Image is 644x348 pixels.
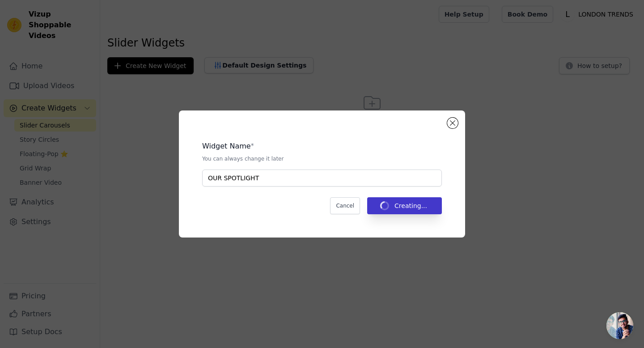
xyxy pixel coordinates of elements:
legend: Widget Name [202,141,251,152]
p: You can always change it later [202,155,442,162]
button: Cancel [330,197,360,214]
button: Creating... [367,197,442,214]
div: Open chat [606,312,633,339]
button: Close modal [447,118,458,128]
